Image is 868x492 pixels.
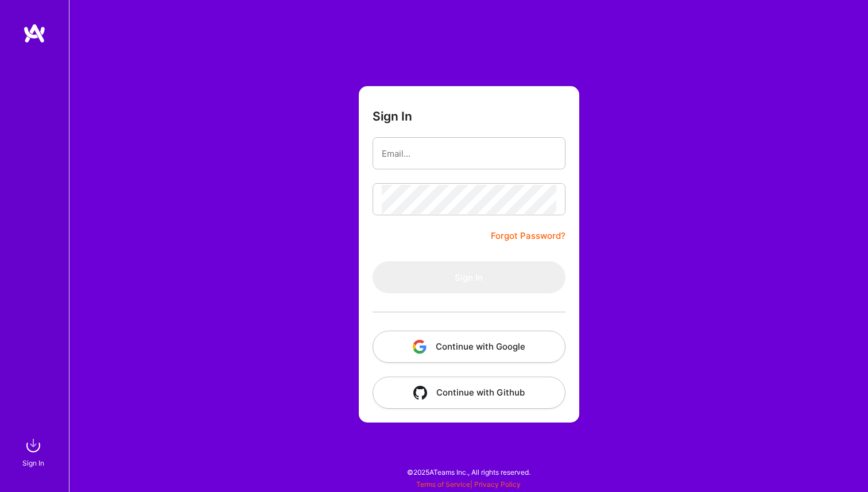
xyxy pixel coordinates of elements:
[373,377,565,409] button: Continue with Github
[22,434,45,457] img: sign in
[413,340,427,354] img: icon
[373,109,412,123] h3: Sign In
[373,261,565,293] button: Sign In
[373,331,565,363] button: Continue with Google
[413,386,427,400] img: icon
[491,229,565,243] a: Forgot Password?
[416,480,470,489] a: Terms of Service
[474,480,521,489] a: Privacy Policy
[69,458,868,486] div: © 2025 ATeams Inc., All rights reserved.
[382,139,556,168] input: Email...
[24,434,45,469] a: sign inSign In
[22,457,44,469] div: Sign In
[416,480,521,489] span: |
[23,23,46,44] img: logo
